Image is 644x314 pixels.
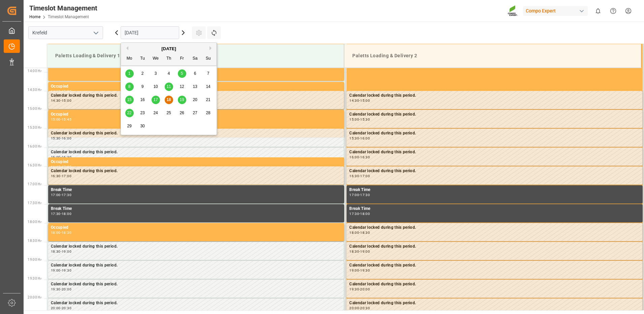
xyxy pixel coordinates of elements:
div: 19:30 [360,269,370,272]
div: - [359,118,360,121]
div: Choose Friday, September 12th, 2025 [178,83,186,91]
div: 20:30 [360,307,370,310]
div: Choose Thursday, September 25th, 2025 [165,109,173,117]
div: Calendar locked during this period. [349,168,640,175]
div: - [359,288,360,291]
div: 16:00 [51,156,61,159]
div: 14:15 [51,90,61,93]
div: 16:00 [62,137,71,140]
div: Break Time [349,187,640,193]
div: 18:30 [360,231,370,234]
div: Choose Monday, September 8th, 2025 [125,83,134,91]
span: 16 [140,97,144,102]
div: 15:00 [62,99,71,102]
div: Choose Wednesday, September 10th, 2025 [152,83,160,91]
div: Choose Tuesday, September 9th, 2025 [138,83,147,91]
div: Mo [125,55,134,63]
div: - [359,269,360,272]
div: Choose Wednesday, September 17th, 2025 [152,96,160,104]
span: 1 [128,71,131,76]
div: Break Time [349,206,640,212]
span: 26 [180,111,184,115]
button: show 0 new notifications [590,3,606,19]
div: Choose Sunday, September 21st, 2025 [204,96,213,104]
div: Calendar locked during this period. [349,300,640,307]
div: 16:30 [360,156,370,159]
div: 15:45 [62,118,71,121]
div: 15:00 [51,118,61,121]
span: 15:30 Hr [28,126,41,129]
span: 4 [168,71,170,76]
div: Choose Tuesday, September 30th, 2025 [138,122,147,130]
div: [DATE] [121,45,217,52]
div: 17:30 [349,212,359,215]
div: 16:30 [51,175,61,178]
div: Calendar locked during this period. [349,149,640,156]
div: 17:30 [62,193,71,196]
div: - [61,118,62,121]
div: 14:30 [349,99,359,102]
span: 19 [180,97,184,102]
div: Calendar locked during this period. [349,111,640,118]
div: 20:00 [51,307,61,310]
div: 19:00 [62,250,71,253]
div: Choose Friday, September 26th, 2025 [178,109,186,117]
span: 14:30 Hr [28,88,41,92]
span: 19:30 Hr [28,277,41,280]
div: Calendar locked during this period. [349,243,640,250]
div: Choose Monday, September 29th, 2025 [125,122,134,130]
div: 18:30 [51,250,61,253]
span: 20:00 Hr [28,295,41,299]
div: 16:30 [62,156,71,159]
span: 3 [155,71,157,76]
div: Timeslot Management [29,3,97,13]
div: Choose Saturday, September 27th, 2025 [191,109,199,117]
span: 13 [193,84,197,89]
div: Break Time [51,187,342,193]
div: Calendar locked during this period. [349,92,640,99]
div: Occupied [51,83,342,90]
div: 19:30 [349,288,359,291]
div: 15:30 [51,137,61,140]
div: Sa [191,55,199,63]
div: - [61,193,62,196]
div: Choose Saturday, September 6th, 2025 [191,69,199,78]
div: Choose Thursday, September 18th, 2025 [165,96,173,104]
div: Tu [138,55,147,63]
div: Calendar locked during this period. [51,243,341,250]
div: Occupied [51,159,342,165]
div: Calendar locked during this period. [51,130,341,137]
div: 15:30 [360,118,370,121]
div: Compo Expert [523,6,588,16]
div: Th [165,55,173,63]
div: 17:00 [349,193,359,196]
span: 27 [193,111,197,115]
div: 17:30 [51,212,61,215]
div: - [61,288,62,291]
div: - [359,212,360,215]
div: Choose Wednesday, September 24th, 2025 [152,109,160,117]
div: - [61,137,62,140]
span: 17 [153,97,158,102]
div: 20:00 [62,288,71,291]
div: - [359,156,360,159]
div: 15:00 [62,90,71,93]
span: 21 [206,97,210,102]
div: Calendar locked during this period. [51,168,341,175]
button: Compo Expert [523,4,590,17]
span: 28 [206,111,210,115]
div: - [61,175,62,178]
div: Choose Tuesday, September 16th, 2025 [138,96,147,104]
div: Choose Tuesday, September 23rd, 2025 [138,109,147,117]
div: Paletts Loading & Delivery 1 [53,50,339,62]
div: 17:00 [51,193,61,196]
div: 16:00 [349,156,359,159]
div: 16:30 [349,175,359,178]
div: Calendar locked during this period. [349,262,640,269]
div: - [61,90,62,93]
div: Choose Tuesday, September 2nd, 2025 [138,69,147,78]
input: DD.MM.YYYY [121,26,179,39]
span: 11 [166,84,171,89]
button: Previous Month [124,46,128,50]
div: 15:30 [349,137,359,140]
